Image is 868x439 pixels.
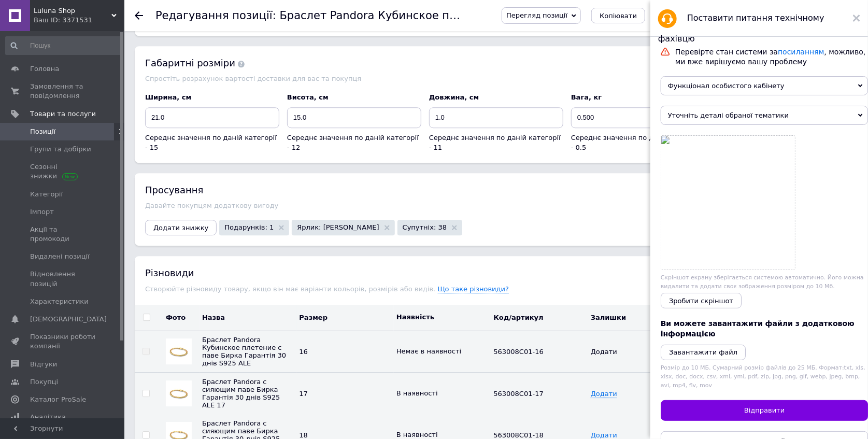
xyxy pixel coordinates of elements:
span: Відновлення позицій [30,270,96,288]
button: Відправити [661,400,868,421]
span: Додати знижку [153,224,208,232]
th: Залишки [588,305,686,331]
span: Показники роботи компанії [30,332,96,351]
span: Розмір до 10 МБ. Сумарний розмір файлів до 25 МБ. Формат: txt, xls, xlsx, doc, docx, csv, xml, ym... [661,364,865,389]
div: Середнє значення по даній категорії - 15 [145,133,279,152]
span: Зробити скріншот [669,297,733,305]
button: Зробити скріншот [661,293,742,308]
span: Браслет Pandora с сияющим паве Бирка Гарантія 30 днів S925 ALE 17 [202,378,280,409]
span: Сезонні знижки [30,162,96,181]
span: 18 [300,431,308,439]
div: Різновиди [145,266,759,279]
th: Наявність [394,305,491,331]
span: Замовлення та повідомлення [30,82,96,101]
span: Аналітика [30,413,66,422]
td: Дані основного товару [491,331,589,373]
span: В наявності [396,389,438,397]
button: Додати знижку [145,220,217,235]
div: Середнє значення по даній категорії - 11 [429,133,563,152]
span: Групи та добірки [30,145,91,154]
span: Дані основного товару [591,348,617,356]
a: посиланням [778,48,824,56]
input: Вага, кг [571,107,705,128]
td: Дані основного товару [394,331,491,373]
input: Пошук [5,36,122,55]
span: Каталог ProSale [30,395,86,404]
span: Перегляд позиції [506,11,567,19]
input: Висота, см [287,107,421,128]
span: В наявності [396,431,438,438]
span: Копіювати [600,12,637,20]
span: Ви можете завантажити файли з додатковою інформацією [661,319,855,338]
td: Дані основного товару [297,331,394,373]
div: Спростіть розрахунок вартості доставки для вас та покупця [145,75,847,82]
span: Ярлик: [PERSON_NAME] [297,224,379,231]
span: Видалені позиції [30,252,90,261]
button: Копіювати [591,8,645,23]
span: Відправити [744,406,785,414]
span: Головна [30,64,59,74]
button: Завантажити файл [661,345,746,360]
span: Позиції [30,127,55,136]
span: Уточніть деталі обраної тематики [661,106,868,125]
span: Вага, кг [571,93,602,101]
div: Габаритні розміри [145,56,847,69]
th: Фото [158,305,200,331]
span: Створюйте різновиду товару, якщо він має варіанти кольорів, розмірів або видів. [145,285,438,293]
span: 563008C01-18 [494,431,544,439]
span: Довжина, см [429,93,479,101]
span: Товари та послуги [30,109,96,119]
span: Luluna Shop [34,6,111,16]
a: Screenshot.png [661,136,795,270]
div: Середнє значення по даній категорії - 12 [287,133,421,152]
span: 17 [300,390,308,398]
span: Супутніх: 38 [403,224,447,231]
h1: Редагування позиції: Браслет Pandora Кубинское плетение с паве Бирка Гарантія 30 днів S925 ALE [155,9,728,22]
div: Давайте покупцям додаткову вигоду [145,202,847,209]
span: Характеристики [30,297,89,306]
span: Функціонал особистого кабінету [661,76,868,95]
span: Імпорт [30,207,54,217]
span: Покупці [30,377,58,387]
input: Довжина, см [429,107,563,128]
div: Середнє значення по даній категорії - 0.5 [571,133,705,152]
span: Додати [591,390,617,398]
span: Що таке різновиди? [438,285,509,293]
div: Повернутися назад [135,11,143,20]
span: 16 [300,348,308,356]
span: Немає в наявності [396,347,461,355]
div: Ваш ID: 3371531 [34,16,124,25]
span: Категорії [30,190,63,199]
span: Подарунків: 1 [224,224,274,231]
span: Скріншот екрану зберігається системою автоматично. Його можна видалити та додати своє зображення ... [661,274,864,290]
span: Размер [300,314,328,321]
span: Висота, см [287,93,329,101]
span: 563008C01-17 [494,390,544,398]
th: Назва [200,305,297,331]
span: Відгуки [30,360,57,369]
span: Ширина, см [145,93,191,101]
div: Просування [145,183,847,196]
span: [DEMOGRAPHIC_DATA] [30,315,107,324]
i: Завантажити файл [669,348,737,356]
span: 563008C01-16 [494,348,544,356]
input: Ширина, см [145,107,279,128]
span: Акції та промокоди [30,225,96,244]
span: Браслет Pandora Кубинское плетение с паве Бирка Гарантія 30 днів S925 ALE [202,336,286,367]
th: Код/артикул [491,305,589,331]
